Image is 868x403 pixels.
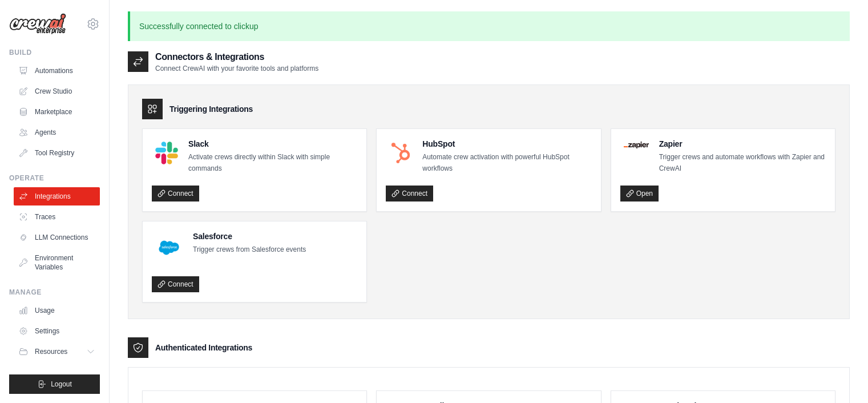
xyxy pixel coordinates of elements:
h2: Connectors & Integrations [155,50,318,64]
a: Agents [14,123,100,142]
a: Settings [14,322,100,340]
p: Activate crews directly within Slack with simple commands [188,152,357,174]
h3: Authenticated Integrations [155,342,252,353]
span: Logout [51,380,72,389]
img: HubSpot Logo [389,142,412,164]
a: Crew Studio [14,82,100,100]
a: Traces [14,208,100,226]
a: Usage [14,301,100,320]
p: Trigger crews and automate workflows with Zapier and CrewAI [659,152,826,174]
p: Automate crew activation with powerful HubSpot workflows [422,152,591,174]
img: Logo [9,13,66,35]
button: Resources [14,342,100,361]
a: Connect [386,186,433,201]
h4: Salesforce [193,231,306,242]
h4: Zapier [659,138,826,150]
p: Trigger crews from Salesforce events [193,244,306,256]
div: Manage [9,288,100,297]
a: Automations [14,62,100,80]
a: Environment Variables [14,249,100,276]
div: Operate [9,174,100,183]
span: Resources [35,347,67,356]
img: Zapier Logo [624,142,649,148]
a: Integrations [14,187,100,205]
a: Marketplace [14,103,100,121]
a: Connect [152,276,199,292]
button: Logout [9,374,100,394]
a: LLM Connections [14,228,100,247]
p: Successfully connected to clickup [128,11,850,41]
a: Open [620,186,659,201]
img: Slack Logo [155,142,178,164]
a: Connect [152,186,199,201]
div: Build [9,48,100,57]
img: Salesforce Logo [155,234,183,261]
h4: Slack [188,138,357,150]
h3: Triggering Integrations [169,103,253,115]
a: Tool Registry [14,144,100,162]
p: Connect CrewAI with your favorite tools and platforms [155,64,318,73]
h4: HubSpot [422,138,591,150]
